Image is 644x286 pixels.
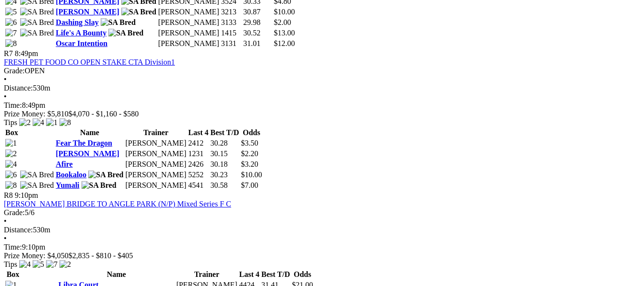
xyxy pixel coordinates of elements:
td: [PERSON_NAME] [158,39,220,48]
span: $10.00 [241,171,262,179]
span: $2.20 [241,149,258,158]
div: Prize Money: $4,050 [4,252,640,260]
th: Trainer [125,128,187,137]
div: 530m [4,226,640,234]
span: $2.00 [274,18,291,26]
td: 31.01 [243,39,272,48]
div: OPEN [4,67,640,75]
th: Name [55,128,124,137]
span: • [4,234,7,242]
span: 8:49pm [15,49,38,57]
td: 30.87 [243,7,272,17]
img: SA Bred [20,181,54,190]
span: Time: [4,243,22,251]
th: Trainer [176,270,238,279]
span: Time: [4,101,22,109]
th: Best T/D [210,128,240,137]
span: Tips [4,118,17,126]
td: [PERSON_NAME] [125,160,187,169]
a: [PERSON_NAME] [56,8,119,16]
span: Grade: [4,67,25,75]
img: 2 [5,149,17,158]
td: 3131 [221,39,242,48]
td: 1415 [221,28,242,38]
span: $7.00 [241,181,258,189]
td: 30.18 [210,160,240,169]
td: [PERSON_NAME] [125,138,187,148]
img: 6 [5,171,17,179]
td: 1231 [188,149,209,159]
span: Box [5,128,18,137]
span: Box [7,270,20,278]
span: 9:10pm [15,191,38,199]
img: 2 [19,118,31,127]
img: SA Bred [20,171,54,179]
span: $4,070 - $1,160 - $580 [69,110,139,118]
td: 4541 [188,181,209,190]
img: SA Bred [20,29,54,37]
span: • [4,92,7,101]
div: 9:10pm [4,243,640,252]
td: [PERSON_NAME] [125,149,187,159]
a: [PERSON_NAME] BRIDGE TO ANGLE PARK (N/P) Mixed Series F C [4,200,231,208]
td: 2412 [188,138,209,148]
span: $2,835 - $810 - $405 [69,252,133,260]
td: [PERSON_NAME] [158,18,220,27]
img: SA Bred [20,18,54,27]
a: Bookaloo [56,171,86,179]
img: 2 [59,260,71,269]
span: $3.50 [241,139,258,147]
img: SA Bred [20,8,54,16]
span: Distance: [4,84,33,92]
td: 3213 [221,7,242,17]
td: 29.98 [243,18,272,27]
img: 4 [33,118,44,127]
div: 5/6 [4,208,640,217]
a: Yumali [56,181,79,189]
td: 30.15 [210,149,240,159]
td: [PERSON_NAME] [158,28,220,38]
span: • [4,75,7,83]
td: 2426 [188,160,209,169]
span: Distance: [4,226,33,234]
img: 8 [59,118,71,127]
th: Best T/D [261,270,291,279]
div: 8:49pm [4,101,640,110]
a: Afire [56,160,72,168]
td: [PERSON_NAME] [125,181,187,190]
img: 5 [5,8,17,16]
span: $13.00 [274,29,295,37]
div: 530m [4,84,640,92]
td: 30.23 [210,170,240,180]
img: 4 [19,260,31,269]
span: Grade: [4,208,25,217]
span: R8 [4,191,13,199]
td: [PERSON_NAME] [125,170,187,180]
img: 6 [5,18,17,27]
img: 1 [5,139,17,148]
img: 7 [5,29,17,37]
a: Life's A Bounty [56,29,106,37]
img: SA Bred [88,171,123,179]
a: Fear The Dragon [56,139,112,147]
img: SA Bred [121,8,156,16]
td: [PERSON_NAME] [158,7,220,17]
img: 8 [5,39,17,48]
td: 30.52 [243,28,272,38]
a: FRESH PET FOOD CO OPEN STAKE CTA Division1 [4,58,175,66]
img: 1 [46,118,58,127]
img: 4 [5,160,17,169]
th: Last 4 [239,270,260,279]
img: 7 [46,260,58,269]
div: Prize Money: $5,810 [4,110,640,118]
a: Oscar Intention [56,39,107,47]
a: [PERSON_NAME] [56,149,119,158]
span: $3.20 [241,160,258,168]
span: Tips [4,260,17,268]
img: SA Bred [82,181,117,190]
th: Odds [292,270,314,279]
td: 30.28 [210,138,240,148]
span: $12.00 [274,39,295,47]
td: 30.58 [210,181,240,190]
span: • [4,217,7,225]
